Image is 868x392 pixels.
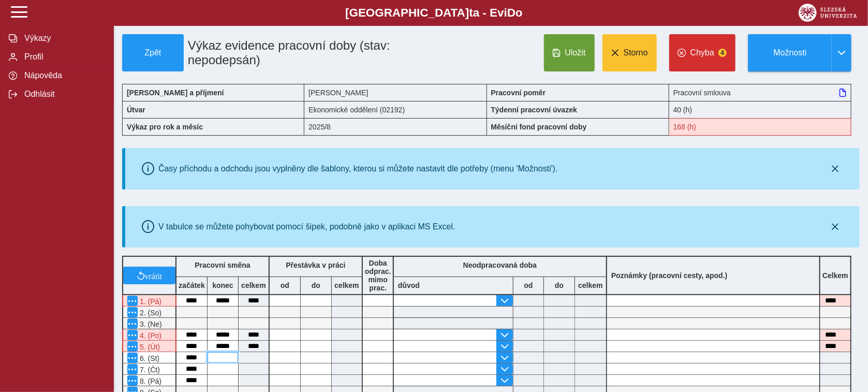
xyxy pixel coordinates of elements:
[516,6,523,19] span: o
[398,281,420,289] b: důvod
[624,48,648,57] span: Storno
[718,49,727,57] span: 4
[158,222,455,231] div: V tabulce se můžete pohybovat pomocí šipek, podobně jako v aplikaci MS Excel.
[513,281,543,289] b: od
[138,309,161,317] span: 2. (So)
[239,281,269,289] b: celkem
[127,330,138,340] button: Menu
[138,343,160,351] span: 5. (Út)
[122,341,176,352] div: Po 6 hodinách nepřetržité práce je nutná přestávka v práci na jídlo a oddech v trvání nejméně 30 ...
[544,281,575,289] b: do
[127,106,145,114] b: Útvar
[127,353,138,363] button: Menu
[491,89,546,97] b: Pracovní poměr
[127,375,138,386] button: Menu
[463,261,537,269] b: Neodpracovaná doba
[669,101,851,118] div: 40 (h)
[507,6,516,19] span: D
[565,48,586,57] span: Uložit
[127,296,138,306] button: Menu
[332,281,362,289] b: celkem
[138,331,161,340] span: 4. (Po)
[127,341,138,352] button: Menu
[270,281,300,289] b: od
[138,297,161,306] span: 1. (Pá)
[127,123,203,131] b: Výkaz pro rok a měsíc
[138,320,162,328] span: 3. (Ne)
[669,84,851,101] div: Pracovní smlouva
[145,271,163,280] span: vrátit
[301,281,331,289] b: do
[286,261,345,269] b: Přestávka v práci
[123,267,175,284] button: vrátit
[127,89,224,97] b: [PERSON_NAME] a příjmení
[176,281,207,289] b: začátek
[21,34,105,43] span: Výkazy
[304,118,487,136] div: 2025/8
[365,259,391,292] b: Doba odprac. mimo prac.
[184,34,430,71] h1: Výkaz evidence pracovní doby (stav: nepodepsán)
[127,364,138,374] button: Menu
[491,123,587,131] b: Měsíční fond pracovní doby
[122,329,176,341] div: Po 6 hodinách nepřetržité práce je nutná přestávka v práci na jídlo a oddech v trvání nejméně 30 ...
[208,281,238,289] b: konec
[158,164,558,173] div: Časy příchodu a odchodu jsou vyplněny dle šablony, kterou si můžete nastavit dle potřeby (menu 'M...
[304,101,487,118] div: Ekonomické oddělení (02192)
[690,48,714,57] span: Chyba
[138,354,159,362] span: 6. (St)
[544,34,595,71] button: Uložit
[602,34,657,71] button: Storno
[491,106,578,114] b: Týdenní pracovní úvazek
[575,281,606,289] b: celkem
[195,261,250,269] b: Pracovní směna
[669,118,851,136] div: Fond pracovní doby (168 h) a součet hodin (65:30 h) se neshodují!
[469,6,473,19] span: t
[669,34,735,71] button: Chyba4
[757,48,823,57] span: Možnosti
[122,34,184,71] button: Zpět
[138,377,161,385] span: 8. (Pá)
[127,318,138,329] button: Menu
[122,295,176,307] div: Po 6 hodinách nepřetržité práce je nutná přestávka v práci na jídlo a oddech v trvání nejméně 30 ...
[822,271,848,280] b: Celkem
[21,71,105,80] span: Nápověda
[127,48,179,57] span: Zpět
[31,6,837,20] b: [GEOGRAPHIC_DATA] a - Evi
[607,271,732,280] b: Poznámky (pracovní cesty, apod.)
[304,84,487,101] div: [PERSON_NAME]
[799,4,857,22] img: logo_web_su.png
[138,366,160,374] span: 7. (Čt)
[127,307,138,317] button: Menu
[21,52,105,62] span: Profil
[748,34,832,71] button: Možnosti
[21,90,105,99] span: Odhlásit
